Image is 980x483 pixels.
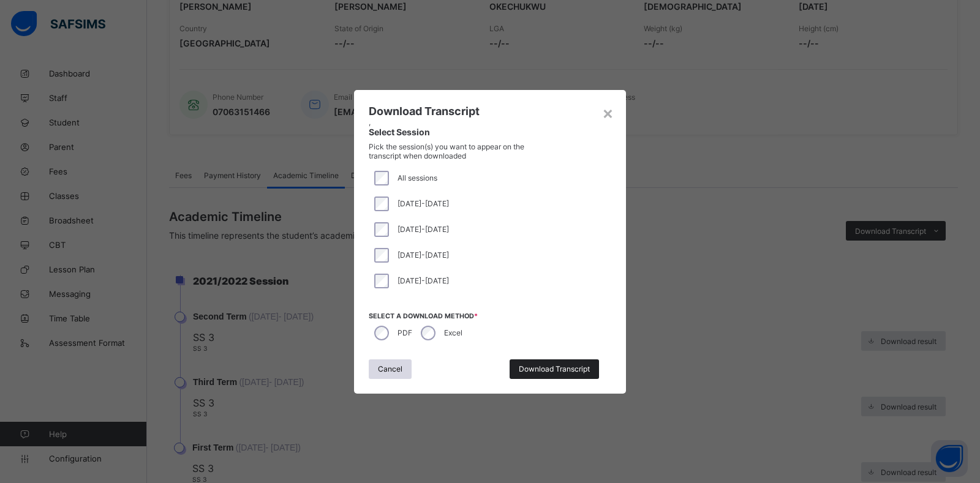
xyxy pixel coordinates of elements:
[398,173,437,182] span: All sessions
[398,328,412,337] label: PDF
[369,127,602,137] span: Select Session
[398,199,449,208] span: [DATE]-[DATE]
[369,142,532,160] span: Pick the session(s) you want to appear on the transcript when downloaded
[369,105,480,118] span: Download Transcript
[602,102,614,123] div: ×
[369,312,611,320] span: Select a download method
[444,328,462,337] label: Excel
[398,225,449,234] span: [DATE]-[DATE]
[378,364,402,373] span: Cancel
[519,364,590,373] span: Download Transcript
[398,250,449,260] span: [DATE]-[DATE]
[398,276,449,285] span: [DATE]-[DATE]
[369,118,602,160] div: ,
